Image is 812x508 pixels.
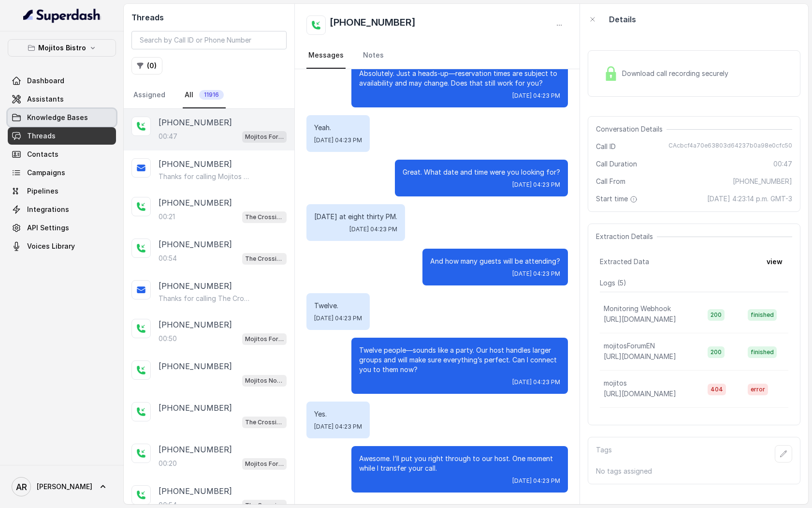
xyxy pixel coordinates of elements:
[596,142,616,151] span: Call ID
[596,159,637,169] span: Call Duration
[8,146,116,163] a: Contacts
[8,473,116,500] a: [PERSON_NAME]
[600,278,788,288] p: Logs ( 5 )
[359,454,560,473] p: Awesome. I’ll put you right through to our host. One moment while I transfer your call.
[512,477,560,485] span: [DATE] 04:23 PM
[8,201,116,218] a: Integrations
[512,92,560,100] span: [DATE] 04:23 PM
[23,8,101,23] img: light.svg
[131,12,287,23] h2: Threads
[330,15,416,35] h2: [PHONE_NUMBER]
[159,212,175,222] p: 00:21
[609,14,636,25] p: Details
[361,43,386,69] a: Notes
[748,384,768,395] span: error
[403,167,560,177] p: Great. What date and time were you looking for?
[159,459,177,468] p: 00:20
[708,346,725,358] span: 200
[512,270,560,278] span: [DATE] 04:23 PM
[131,82,287,108] nav: Tabs
[604,66,618,81] img: Lock Icon
[430,256,560,266] p: And how many guests will be attending?
[8,109,116,126] a: Knowledge Bases
[159,402,232,414] p: [PHONE_NUMBER]
[159,197,232,209] p: [PHONE_NUMBER]
[596,232,657,241] span: Extraction Details
[708,384,726,395] span: 404
[159,158,232,170] p: [PHONE_NUMBER]
[596,177,625,186] span: Call From
[16,482,27,492] text: AR
[314,314,362,322] span: [DATE] 04:23 PM
[600,257,649,267] span: Extracted Data
[245,376,284,386] p: Mojitos Norcross / EN
[38,42,86,54] p: Mojitos Bistro
[604,315,676,323] span: [URL][DOMAIN_NAME]
[27,131,56,141] span: Threads
[27,205,69,214] span: Integrations
[245,334,284,344] p: Mojitos Forum / EN
[245,254,284,264] p: The Crossing Steakhouse
[604,304,671,314] p: Monitoring Webhook
[748,346,777,358] span: finished
[183,82,226,108] a: All11916
[27,94,64,104] span: Assistants
[314,136,362,144] span: [DATE] 04:23 PM
[604,341,655,351] p: mojitosForumEN
[761,253,788,270] button: view
[131,57,162,75] button: (0)
[596,466,792,476] p: No tags assigned
[596,445,612,463] p: Tags
[8,39,116,57] button: Mojitos Bistro
[306,43,568,69] nav: Tabs
[512,378,560,386] span: [DATE] 04:23 PM
[159,360,232,372] p: [PHONE_NUMBER]
[314,409,362,419] p: Yes.
[159,294,251,303] p: Thanks for calling The Crossing Steakhouse! Want to make a reservation? [URL][DOMAIN_NAME] Call m...
[604,352,676,360] span: [URL][DOMAIN_NAME]
[512,181,560,189] span: [DATE] 04:23 PM
[733,177,792,186] span: [PHONE_NUMBER]
[245,418,284,427] p: The Crossing Steakhouse
[359,69,560,88] p: Absolutely. Just a heads-up—reservation times are subject to availability and may change. Does th...
[131,82,167,108] a: Assigned
[245,132,284,142] p: Mojitos Forum / EN
[131,31,287,49] input: Search by Call ID or Phone Number
[604,416,654,425] p: Manager calling
[159,254,177,263] p: 00:54
[773,159,792,169] span: 00:47
[708,309,725,321] span: 200
[359,345,560,374] p: Twelve people—sounds like a party. Our host handles larger groups and will make sure everything’s...
[159,319,232,330] p: [PHONE_NUMBER]
[314,212,397,222] p: [DATE] at eight thirty PM.
[314,301,362,311] p: Twelve.
[596,194,639,204] span: Start time
[159,239,232,250] p: [PHONE_NUMBER]
[199,90,224,100] span: 11916
[27,223,69,233] span: API Settings
[159,485,232,497] p: [PHONE_NUMBER]
[8,219,116,237] a: API Settings
[27,241,75,251] span: Voices Library
[8,90,116,108] a: Assistants
[349,225,397,233] span: [DATE] 04:23 PM
[159,444,232,455] p: [PHONE_NUMBER]
[748,309,777,321] span: finished
[622,69,732,78] span: Download call recording securely
[245,212,284,222] p: The Crossing Steakhouse
[245,459,284,469] p: Mojitos Forum / EN
[159,117,232,128] p: [PHONE_NUMBER]
[159,334,177,344] p: 00:50
[159,132,177,141] p: 00:47
[37,482,92,492] span: [PERSON_NAME]
[306,43,346,69] a: Messages
[8,164,116,181] a: Campaigns
[8,72,116,90] a: Dashboard
[596,124,667,134] span: Conversation Details
[8,182,116,200] a: Pipelines
[668,142,792,151] span: CAcbcf4a70e63803d64237b0a98e0cfc50
[27,186,58,196] span: Pipelines
[27,113,88,122] span: Knowledge Bases
[314,423,362,431] span: [DATE] 04:23 PM
[27,76,64,86] span: Dashboard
